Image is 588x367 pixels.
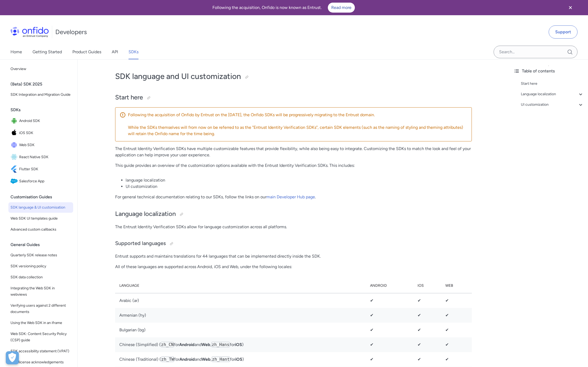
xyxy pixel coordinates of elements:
a: Web SDK UI templates guide [8,213,73,224]
td: ✔ [366,293,413,308]
span: Overview [10,66,71,72]
li: UI customization [126,183,472,190]
span: React Native SDK [19,153,71,161]
td: ✔ [366,308,413,323]
a: Start here [521,81,584,87]
a: Read more [328,3,355,13]
span: Verifying users against 2 different documents [10,302,71,315]
strong: Web [201,342,210,347]
a: Using the Web SDK in an iframe [8,318,73,328]
a: IconReact Native SDKReact Native SDK [8,151,73,163]
span: Android SDK [19,117,71,125]
a: IconAndroid SDKAndroid SDK [8,115,73,127]
a: SDK accessibility statement (VPAT) [8,346,73,357]
div: (Beta) SDK 2025 [10,79,75,89]
td: ✔ [366,337,413,352]
a: Integrating the Web SDK in webviews [8,283,73,300]
code: zh_Hans [211,342,229,347]
code: zh_CN [161,342,174,347]
p: This guide provides an overview of the customization options available with the Entrust Identity ... [115,162,472,169]
div: Cookie Preferences [6,351,19,364]
span: Advanced custom callbacks [10,226,71,233]
strong: Android [179,342,195,347]
p: Following the acquisition of Onfido by Entrust on the [DATE], the Onfido SDKs will be progressive... [128,112,467,118]
button: Close banner [561,1,580,14]
p: The Entrust Identity Verification SDKs allow for language customization across all platforms. [115,224,472,230]
a: UI customization [521,102,584,108]
p: All of these languages are supported across Android, iOS and Web, under the following locales: [115,264,472,270]
img: IconAndroid SDK [10,117,19,125]
div: Customisation Guides [10,192,75,202]
a: SDK language & UI customisation [8,202,73,213]
td: ✔ [366,352,413,367]
a: SDKs [129,45,138,59]
a: SDK Integration and Migration Guide [8,89,73,100]
li: language localization [126,177,472,183]
span: Web SDK: Content Security Policy (CSP) guide [10,331,71,343]
span: SDK accessibility statement (VPAT) [10,348,71,354]
strong: Web [202,357,211,362]
span: SDK license acknowledgements [10,359,71,365]
a: Advanced custom callbacks [8,224,73,235]
img: IconSalesforce App [10,178,19,185]
th: Android [366,278,413,293]
td: ✔ [413,308,441,323]
span: Quarterly SDK release notes [10,252,71,258]
span: Web SDK UI templates guide [10,215,71,222]
td: ✔ [413,293,441,308]
span: SDK language & UI customisation [10,204,71,211]
p: The Entrust Identity Verification SDKs have multiple customizable features that provide flexibili... [115,146,472,158]
a: Getting Started [33,45,62,59]
strong: iOS [235,342,242,347]
td: ✔ [441,293,472,308]
a: Home [10,45,22,59]
a: Support [549,25,578,39]
td: Arabic (ar) [115,293,366,308]
th: Web [441,278,472,293]
span: SDK Integration and Migration Guide [10,92,71,98]
td: Chinese (Simplified) ( for and , for ) [115,337,366,352]
h1: SDK language and UI customization [115,71,472,82]
td: Chinese (Traditional) ( for and , for ) [115,352,366,367]
h1: Developers [55,28,87,36]
span: Salesforce App [19,178,71,185]
button: Open Preferences [6,351,19,364]
div: Following the acquisition, Onfido is now known as Entrust. [6,3,561,13]
td: ✔ [441,323,472,337]
a: IconFlutter SDKFlutter SDK [8,163,73,175]
h2: Start here [115,93,472,102]
code: zh_Hant [212,357,230,362]
a: main Developer Hub page [266,194,315,199]
th: Language [115,278,366,293]
td: ✔ [413,323,441,337]
a: Verifying users against 2 different documents [8,300,73,317]
p: For general technical documentation relating to our SDKs, follow the links on our . [115,194,472,200]
a: Quarterly SDK release notes [8,250,73,260]
strong: iOS [235,357,242,362]
input: Onfido search input field [494,46,578,58]
span: iOS SDK [19,129,71,137]
a: Overview [8,64,73,74]
td: ✔ [366,323,413,337]
a: IconWeb SDKWeb SDK [8,139,73,151]
h3: Supported languages [115,240,472,248]
span: Using the Web SDK in an iframe [10,320,71,326]
a: API [112,45,118,59]
td: ✔ [441,352,472,367]
td: Armenian (hy) [115,308,366,323]
span: SDK versioning policy [10,263,71,269]
code: zh_TW [161,357,174,362]
th: iOS [413,278,441,293]
td: ✔ [413,352,441,367]
td: ✔ [441,337,472,352]
a: Product Guides [72,45,101,59]
a: SDK versioning policy [8,261,73,272]
img: IconiOS SDK [10,129,19,137]
div: Language localization [521,91,584,97]
p: While the SDKs themselves will from now on be referred to as the "Entrust Identity Verification S... [128,124,467,137]
div: General Guides [10,240,75,250]
a: IconSalesforce AppSalesforce App [8,175,73,187]
td: ✔ [413,337,441,352]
